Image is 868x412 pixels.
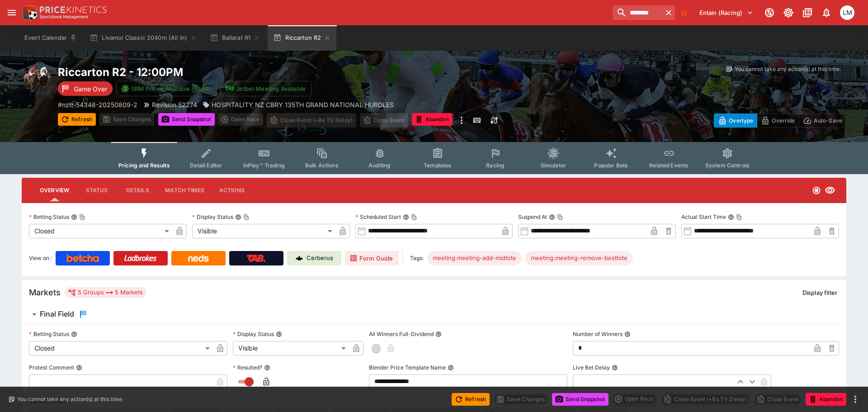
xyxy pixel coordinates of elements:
span: meeting:meeting-add-midtote [427,254,522,263]
button: Betting StatusCopy To Clipboard [71,214,77,220]
p: Display Status [192,213,233,221]
span: Auditing [368,162,391,169]
span: Mark an event as closed and abandoned. [806,394,846,403]
a: Cerberus [287,251,341,265]
a: Form Guide [345,251,399,265]
button: Abandon [412,113,453,126]
p: Display Status [233,330,274,338]
span: Related Events [649,162,689,169]
button: Suspend AtCopy To Clipboard [549,214,555,220]
img: TabNZ [247,255,266,262]
button: Match Times [158,180,212,201]
div: Start From [714,114,846,128]
p: Suspend At [518,213,547,221]
button: open drawer [4,5,20,21]
img: Betcha [66,255,99,262]
p: You cannot take any action(s) at this time. [17,395,123,403]
button: Override [757,114,799,128]
button: Jetbet Meeting Available [220,81,311,96]
button: Status [76,180,117,201]
span: Mark an event as closed and abandoned. [412,114,453,123]
div: split button [218,113,263,126]
div: Betting Target: cerberus [427,251,522,265]
p: Actual Start Time [681,213,726,221]
img: Ladbrokes [124,255,157,262]
button: Livamol Classic 2040m (All In) [84,25,203,51]
img: jetbet-logo.svg [225,84,234,93]
img: PriceKinetics [40,6,107,13]
span: Detail Editor [190,162,222,169]
p: Cerberus [307,254,333,263]
button: Display filter [797,285,843,300]
button: Actions [212,180,252,201]
div: split button [612,393,657,405]
p: You cannot take any action(s) at this time. [735,65,841,73]
button: Auto-Save [799,114,846,128]
p: All Winners Full-Dividend [369,330,434,338]
button: Resulted? [264,365,270,371]
button: Details [117,180,158,201]
span: Templates [424,162,451,169]
p: Revision 52274 [152,100,197,109]
p: Auto-Save [814,116,842,125]
span: meeting:meeting-remove-besttote [525,254,633,263]
span: Bulk Actions [305,162,339,169]
button: Protest Comment [76,365,82,371]
button: Actual Start TimeCopy To Clipboard [728,214,734,220]
button: Copy To Clipboard [243,214,250,220]
button: Blender Price Template Name [448,365,454,371]
button: Display Status [276,331,282,337]
button: Luigi Mollo [837,3,857,23]
p: Overtype [729,116,753,125]
button: Ballarat R1 [204,25,266,51]
button: Select Tenant [694,5,759,20]
label: Tags: [410,251,424,265]
div: Visible [233,341,349,355]
div: Luigi Mollo [840,5,854,20]
button: Scheduled StartCopy To Clipboard [403,214,409,220]
p: Resulted? [233,364,262,371]
span: Simulator [541,162,566,169]
span: System Controls [705,162,750,169]
button: Send Snapshot [158,113,215,126]
h5: Markets [29,287,61,298]
h2: Copy To Clipboard [58,65,452,79]
p: Copy To Clipboard [58,100,137,109]
div: HOSPITALITY NZ CBRY 135TH GRAND NATIONAL HURDLES [203,100,394,109]
span: Popular Bets [594,162,628,169]
p: Live Bet Delay [573,364,610,371]
p: HOSPITALITY NZ CBRY 135TH GRAND NATIONAL HURDLES [212,100,394,109]
svg: Closed [812,186,821,195]
button: Betting Status [71,331,77,337]
p: Game Over [74,84,107,94]
button: Refresh [452,393,490,406]
img: horse_racing.png [22,65,51,94]
p: Betting Status [29,213,69,221]
input: search [613,5,662,20]
button: Notifications [818,5,835,21]
button: more [456,113,467,128]
span: InPlay™ Trading [243,162,285,169]
svg: Visible [825,185,835,196]
button: Event Calendar [19,25,82,51]
label: View on : [29,251,52,265]
button: Riccarton R2 [268,25,336,51]
span: Racing [486,162,505,169]
button: No Bookmarks [677,5,691,20]
p: Number of Winners [573,330,623,338]
button: Live Bet Delay [612,365,618,371]
img: Neds [188,255,208,262]
button: All Winners Full-Dividend [435,331,442,337]
button: Overview [33,180,76,201]
div: Betting Target: cerberus [525,251,633,265]
img: Sportsbook Management [40,15,89,19]
button: Overtype [714,114,757,128]
button: Number of Winners [624,331,631,337]
div: Visible [192,224,335,238]
span: Pricing and Results [118,162,170,169]
button: Final Field [22,305,846,323]
img: Cerberus [296,255,303,262]
button: SRM Prices Available (Top4) [116,81,217,96]
button: Copy To Clipboard [79,214,85,220]
button: Copy To Clipboard [411,214,417,220]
